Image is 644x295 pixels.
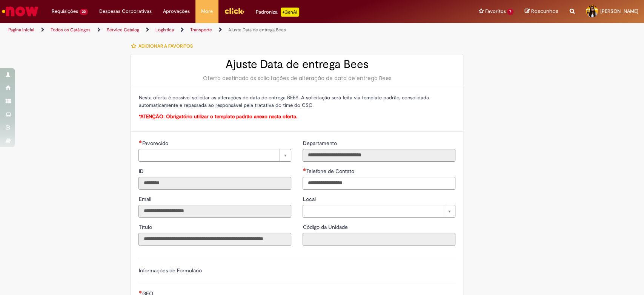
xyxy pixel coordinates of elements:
a: Limpar campo Favorecido [138,149,291,162]
span: Rascunhos [531,8,558,15]
input: Título [138,233,291,246]
button: Adicionar a Favoritos [131,38,197,54]
a: Logistica [155,27,174,33]
span: Adicionar a Favoritos [138,43,192,49]
h2: Ajuste Data de entrega Bees [138,58,455,71]
a: Ajuste Data de entrega Bees [228,27,286,33]
span: *ATENÇÃO: Obrigatório utilizar o template padrão anexo nesta oferta. [138,113,297,120]
label: Somente leitura - Código da Unidade [303,223,349,231]
span: Requisições [52,8,78,15]
input: Departamento [303,149,455,162]
a: Service Catalog [107,27,139,33]
label: Informações de Formulário [138,267,201,274]
label: Somente leitura - Email [138,195,152,203]
span: Aprovações [163,8,190,15]
span: Necessários [138,140,142,143]
label: Somente leitura - ID [138,167,145,175]
span: Obrigatório Preenchido [303,168,306,171]
label: Somente leitura - Título [138,223,153,231]
input: Telefone de Contato [303,177,455,190]
img: click_logo_yellow_360x200.png [224,5,244,17]
a: Limpar campo Local [303,205,455,218]
a: Rascunhos [525,8,558,15]
span: Telefone de Contato [306,168,355,175]
label: Somente leitura - Departamento [303,139,338,147]
span: 22 [80,9,88,15]
span: Necessários - Favorecido [142,140,169,147]
span: Nesta oferta é possível solicitar as alterações de data de entrega BEES. A solicitação será feita... [138,94,429,108]
span: Somente leitura - Departamento [303,140,338,147]
div: Padroniza [256,8,299,17]
a: Página inicial [8,27,34,33]
a: Todos os Catálogos [51,27,91,33]
span: Somente leitura - Título [138,224,153,230]
div: Oferta destinada às solicitações de alteração de data de entrega Bees [138,74,455,82]
p: +GenAi [281,8,299,17]
span: Necessários [138,290,142,293]
img: ServiceNow [1,4,40,19]
span: Despesas Corporativas [99,8,152,15]
ul: Trilhas de página [6,23,424,37]
span: Local [303,196,317,202]
span: Somente leitura - Email [138,196,152,202]
span: Favoritos [485,8,506,15]
input: Código da Unidade [303,233,455,246]
input: ID [138,177,291,190]
a: Transporte [190,27,212,33]
span: Somente leitura - Código da Unidade [303,224,349,230]
span: More [201,8,213,15]
span: 7 [507,9,513,15]
span: [PERSON_NAME] [600,8,638,14]
input: Email [138,205,291,218]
